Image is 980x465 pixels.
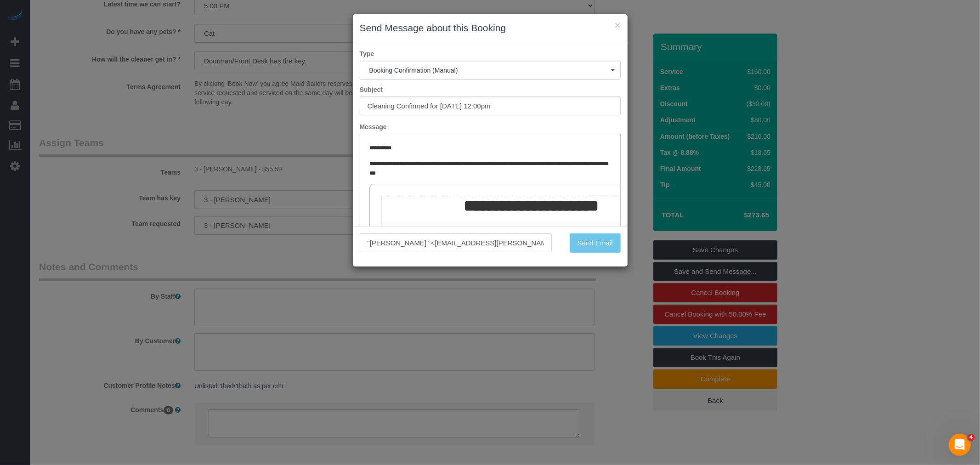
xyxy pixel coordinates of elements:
[949,434,971,456] iframe: Intercom live chat
[353,122,628,131] label: Message
[360,21,621,35] h3: Send Message about this Booking
[968,434,975,441] span: 4
[353,85,628,94] label: Subject
[615,20,620,30] button: ×
[360,61,621,79] button: Booking Confirmation (Manual)
[369,67,611,74] span: Booking Confirmation (Manual)
[360,134,620,278] iframe: Rich Text Editor, editor1
[353,49,628,58] label: Type
[360,96,621,115] input: Subject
